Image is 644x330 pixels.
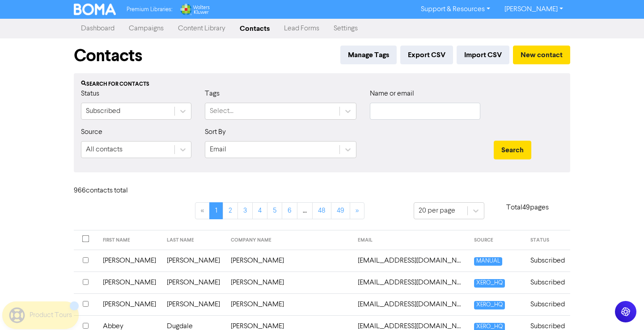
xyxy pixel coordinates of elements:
a: Page 3 [237,202,253,219]
a: Page 4 [252,202,267,219]
h6: 966 contact s total [74,187,145,195]
label: Sort By [205,127,226,138]
th: STATUS [525,230,570,250]
td: [PERSON_NAME] [225,272,352,293]
th: LAST NAME [161,230,225,250]
img: Wolters Kluwer [179,4,210,15]
td: [PERSON_NAME] [97,250,161,272]
span: Premium Libraries: [127,7,172,13]
a: [PERSON_NAME] [497,2,570,17]
th: SOURCE [469,230,525,250]
td: [PERSON_NAME] [97,272,161,293]
a: Lead Forms [277,20,326,38]
th: COMPANY NAME [225,230,352,250]
th: FIRST NAME [97,230,161,250]
a: Page 49 [331,202,350,219]
label: Source [81,127,102,138]
label: Name or email [370,88,414,99]
a: Dashboard [74,20,122,38]
a: Page 2 [223,202,238,219]
div: Search for contacts [81,80,563,88]
td: [PERSON_NAME] [97,293,161,315]
h1: Contacts [74,46,142,66]
td: 001aaronj@gmail.com [352,250,469,272]
p: Total 49 pages [484,202,570,213]
a: Support & Resources [414,2,497,17]
iframe: Chat Widget [599,287,644,330]
div: 20 per page [419,205,455,216]
a: Page 1 is your current page [209,202,223,219]
td: 3dwinramosjr@gmail.com [352,272,469,293]
button: Search [494,141,531,159]
label: Status [81,88,99,99]
button: New contact [513,46,570,64]
a: » [350,202,364,219]
div: Select... [210,106,233,117]
span: XERO_HQ [474,301,505,309]
td: [PERSON_NAME] [225,293,352,315]
td: Subscribed [525,272,570,293]
td: [PERSON_NAME] [161,293,225,315]
td: [PERSON_NAME] [161,250,225,272]
label: Tags [205,88,220,99]
button: Export CSV [400,46,453,64]
a: Page 5 [267,202,282,219]
a: Settings [326,20,365,38]
td: aaronlavack@gmail.com [352,293,469,315]
a: Page 6 [282,202,297,219]
div: Subscribed [86,106,120,117]
div: All contacts [86,144,123,155]
td: [PERSON_NAME] [161,272,225,293]
td: Subscribed [525,250,570,272]
a: Contacts [233,20,277,38]
td: [PERSON_NAME] [225,250,352,272]
div: Email [210,144,226,155]
button: Import CSV [457,46,509,64]
a: Page 48 [312,202,331,219]
button: Manage Tags [340,46,397,64]
span: XERO_HQ [474,279,505,288]
th: EMAIL [352,230,469,250]
a: Content Library [171,20,233,38]
img: BOMA Logo [74,4,116,15]
span: MANUAL [474,257,502,266]
td: Subscribed [525,293,570,315]
a: Campaigns [122,20,171,38]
